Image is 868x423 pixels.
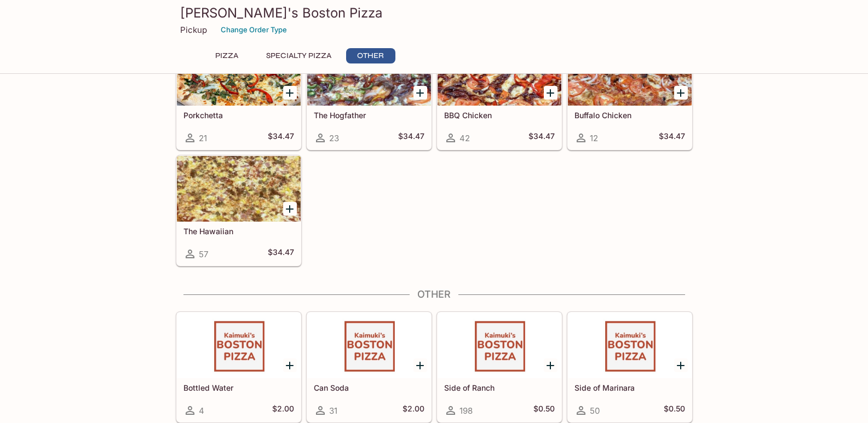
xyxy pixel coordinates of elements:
[176,312,301,422] a: Bottled Water4$2.00
[176,155,301,266] a: The Hawaiian57$34.47
[346,48,395,63] button: Other
[202,48,251,63] button: Pizza
[398,131,424,144] h5: $34.47
[329,133,339,143] span: 23
[260,48,337,63] button: Specialty Pizza
[674,358,688,372] button: Add Side of Marinara
[183,227,294,236] h5: The Hawaiian
[199,405,204,416] span: 4
[574,111,685,120] h5: Buffalo Chicken
[437,312,562,422] a: Side of Ranch198$0.50
[307,312,431,378] div: Can Soda
[533,404,555,417] h5: $0.50
[307,40,431,106] div: The Hogfather
[659,131,685,144] h5: $34.47
[528,131,555,144] h5: $34.47
[283,86,297,100] button: Add Porkchetta
[438,40,561,106] div: BBQ Chicken
[272,404,294,417] h5: $2.00
[413,358,427,372] button: Add Can Soda
[180,25,207,35] p: Pickup
[268,131,294,144] h5: $34.47
[314,111,424,120] h5: The Hogfather
[438,312,561,378] div: Side of Ranch
[307,312,432,422] a: Can Soda31$2.00
[199,133,207,143] span: 21
[177,156,301,222] div: The Hawaiian
[314,383,424,392] h5: Can Soda
[544,358,557,372] button: Add Side of Ranch
[459,405,473,416] span: 198
[413,86,427,100] button: Add The Hogfather
[568,40,692,106] div: Buffalo Chicken
[567,312,692,422] a: Side of Marinara50$0.50
[183,111,294,120] h5: Porkchetta
[437,39,562,150] a: BBQ Chicken42$34.47
[307,39,432,150] a: The Hogfather23$34.47
[180,4,688,21] h3: [PERSON_NAME]'s Boston Pizza
[459,133,470,143] span: 42
[444,383,555,392] h5: Side of Ranch
[199,249,208,259] span: 57
[177,40,301,106] div: Porkchetta
[544,86,557,100] button: Add BBQ Chicken
[183,383,294,392] h5: Bottled Water
[403,404,424,417] h5: $2.00
[674,86,688,100] button: Add Buffalo Chicken
[590,133,598,143] span: 12
[216,21,292,38] button: Change Order Type
[664,404,685,417] h5: $0.50
[268,247,294,260] h5: $34.47
[590,405,600,416] span: 50
[176,39,301,150] a: Porkchetta21$34.47
[444,111,555,120] h5: BBQ Chicken
[329,405,337,416] span: 31
[283,202,297,216] button: Add The Hawaiian
[567,39,692,150] a: Buffalo Chicken12$34.47
[568,312,692,378] div: Side of Marinara
[283,358,297,372] button: Add Bottled Water
[574,383,685,392] h5: Side of Marinara
[177,312,301,378] div: Bottled Water
[176,288,693,300] h4: Other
